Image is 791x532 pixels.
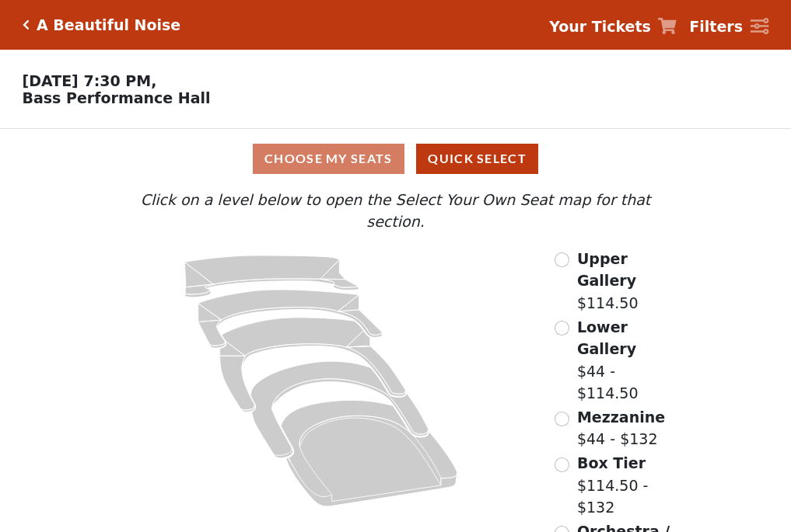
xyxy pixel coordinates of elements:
a: Click here to go back to filters [23,19,30,30]
h5: A Beautiful Noise [37,16,180,34]
strong: Filters [689,18,743,35]
label: $44 - $114.50 [577,316,681,405]
p: Click on a level below to open the Select Your Own Seat map for that section. [110,189,681,233]
label: $114.50 - $132 [577,452,681,519]
label: $44 - $132 [577,406,665,450]
path: Lower Gallery - Seats Available: 25 [198,290,383,348]
a: Filters [689,16,768,38]
span: Box Tier [577,454,646,471]
span: Lower Gallery [577,318,636,358]
path: Orchestra / Parterre Circle - Seats Available: 3 [282,400,458,506]
strong: Your Tickets [549,18,651,35]
button: Quick Select [416,144,538,174]
span: Mezzanine [577,409,665,426]
label: $114.50 [577,248,681,315]
span: Upper Gallery [577,250,636,290]
a: Your Tickets [549,16,677,38]
path: Upper Gallery - Seats Available: 280 [185,256,359,297]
